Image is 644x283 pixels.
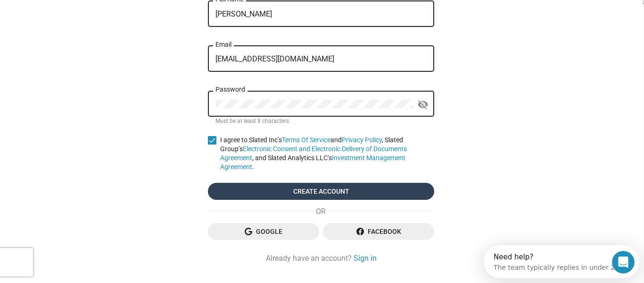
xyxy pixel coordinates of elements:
[4,4,163,30] div: Open Intercom Messenger
[10,8,135,16] div: Need help?
[282,136,330,144] a: Terms Of Service
[484,245,639,278] iframe: Intercom live chat discovery launcher
[10,16,135,26] div: The team typically replies in under 2h
[330,223,427,240] span: Facebook
[413,95,432,114] button: Show password
[220,145,407,162] a: Electronic Consent and Electronic Delivery of Documents Agreement
[417,97,429,112] mat-icon: visibility_off
[323,223,434,240] button: Facebook
[215,223,312,240] span: Google
[208,183,434,200] button: Create account
[612,251,635,274] iframe: Intercom live chat
[208,253,434,263] div: Already have an account?
[354,253,377,263] a: Sign in
[220,136,434,172] span: I agree to Slated Inc’s and , Slated Group’s , and Slated Analytics LLC’s .
[342,136,382,144] a: Privacy Policy
[208,223,319,240] button: Google
[215,118,289,125] mat-hint: Must be at least 8 characters
[215,183,427,200] span: Create account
